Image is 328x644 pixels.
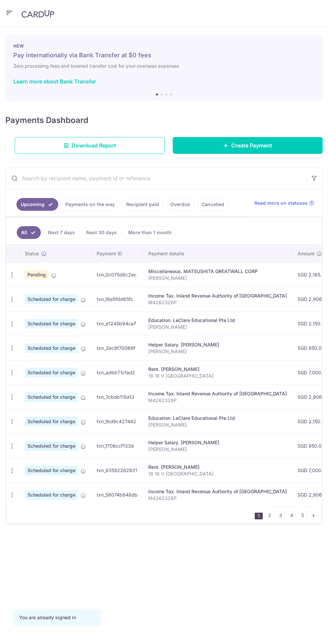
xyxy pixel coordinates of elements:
span: Scheduled for charge [25,417,78,426]
span: Download Report [72,141,116,149]
th: Payment ID [91,245,143,262]
p: [PERSON_NAME] [148,275,287,281]
img: CardUp [21,10,54,18]
span: Scheduled for charge [25,368,78,377]
a: Next 7 days [44,226,79,239]
td: txn_1706ccf133d [91,434,143,458]
h4: Payments Dashboard [5,114,88,126]
p: NEW [13,43,315,49]
a: More than 1 month [124,226,176,239]
div: Rent. [PERSON_NAME] [148,366,287,373]
div: You are already signed in [19,614,93,621]
a: Upcoming [16,198,58,211]
div: Income Tax. Inland Revenue Authority of [GEOGRAPHIC_DATA] [148,390,287,397]
p: [PERSON_NAME] [148,348,287,355]
h5: Pay internationally via Bank Transfer at $0 fees [13,51,315,59]
span: Scheduled for charge [25,343,78,353]
td: txn_58074b948db [91,482,143,507]
a: Learn more about Bank Transfer [13,78,96,85]
span: Scheduled for charge [25,441,78,451]
span: Scheduled for charge [25,392,78,402]
div: Rent. [PERSON_NAME] [148,464,287,470]
nav: pager [255,507,322,523]
div: Helper Salary. [PERSON_NAME] [148,439,287,446]
span: Read more on statuses [254,200,308,206]
span: Scheduled for charge [25,319,78,328]
p: 18 18 V [GEOGRAPHIC_DATA] [148,470,287,477]
div: Miscellaneous. MATSUSHITA GREATWALL CORP [148,268,287,275]
span: Scheduled for charge [25,295,78,304]
div: Education. LeClare Educational Pte Ltd [148,317,287,324]
a: 4 [288,511,296,519]
p: 18 18 V [GEOGRAPHIC_DATA] [148,373,287,379]
td: txn_1bd9c427482 [91,409,143,434]
a: Recipient paid [122,198,163,211]
a: 5 [299,511,307,519]
p: [PERSON_NAME] [148,446,287,453]
p: [PERSON_NAME] [148,324,287,330]
span: Amount [298,250,315,257]
div: Income Tax. Inland Revenue Authority of [GEOGRAPHIC_DATA] [148,488,287,495]
input: Search by recipient name, payment id or reference [6,168,306,189]
li: 1 [255,513,263,519]
th: Payment details [143,245,292,262]
span: Scheduled for charge [25,490,78,500]
a: All [17,226,41,239]
td: txn_2ec8f70069f [91,336,143,360]
span: Status [25,250,39,257]
td: txn_e1245b94ca7 [91,311,143,336]
td: txn_0c075d6c2ec [91,262,143,287]
a: Cancelled [197,198,229,211]
span: Scheduled for charge [25,466,78,475]
td: txn_16e5fdd65fc [91,287,143,311]
span: Pending [25,270,49,279]
p: M4262328P [148,495,287,502]
div: Education. LeClare Educational Pte Ltd [148,415,287,422]
a: Read more on statuses [254,200,314,206]
p: [PERSON_NAME] [148,422,287,428]
div: Income Tax. Inland Revenue Authority of [GEOGRAPHIC_DATA] [148,293,287,299]
span: Create Payment [231,141,272,149]
a: Download Report [15,137,165,154]
a: Overdue [166,198,194,211]
a: Create Payment [173,137,323,154]
p: M4262328P [148,299,287,306]
a: 2 [265,511,273,519]
a: 3 [276,511,284,519]
h6: Zero processing fees and lowered transfer cost for your overseas expenses [13,62,315,70]
td: txn_adbb71cfad2 [91,360,143,385]
div: Helper Salary. [PERSON_NAME] [148,341,287,348]
td: txn_7cbdb118a13 [91,385,143,409]
a: Payments on the way [61,198,119,211]
p: M4262328P [148,397,287,404]
td: txn_93592262831 [91,458,143,482]
a: Next 30 days [82,226,121,239]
